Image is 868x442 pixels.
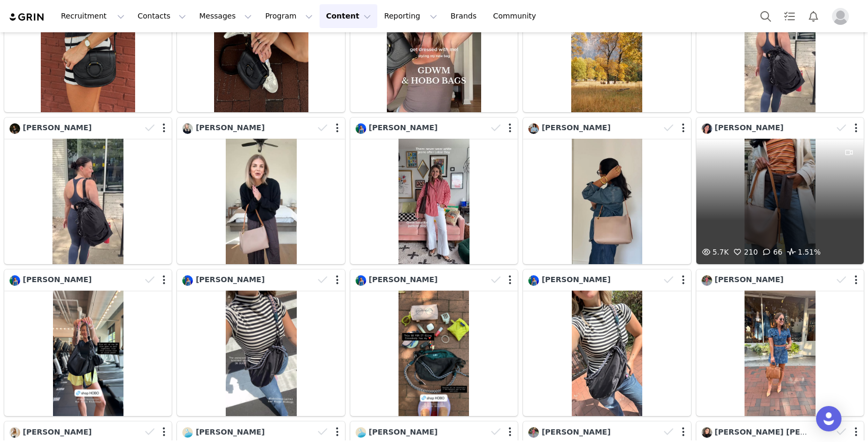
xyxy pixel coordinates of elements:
img: 0ab8d373-907f-466c-90a1-90568a64edf6--s.jpg [10,123,20,134]
button: Content [320,4,377,28]
button: Notifications [802,4,825,28]
span: [PERSON_NAME] [23,275,92,284]
span: [PERSON_NAME] [23,123,92,132]
span: [PERSON_NAME] [715,123,784,132]
img: df5f03cd-3b7e-411c-9f4b-c4f3c500293d.jpg [528,275,539,286]
span: [PERSON_NAME] [23,428,92,436]
button: Contacts [131,4,192,28]
img: grin logo [8,12,46,22]
img: df5f03cd-3b7e-411c-9f4b-c4f3c500293d.jpg [10,275,20,286]
button: Reporting [378,4,444,28]
img: 5d4ced08-33f8-4f39-ab4f-68b7f774603f.jpg [702,123,712,134]
span: [PERSON_NAME] [542,428,610,436]
button: Messages [193,4,258,28]
img: 0579bd57-ceae-4902-b373-1f3282ffb5fc.jpg [702,427,712,438]
span: [PERSON_NAME] [369,275,438,284]
img: 44bbb1e7-769c-4c1e-836c-8ca435224334--s.jpg [528,427,539,438]
span: [PERSON_NAME] [542,275,610,284]
span: [PERSON_NAME] [196,275,264,284]
img: placeholder-profile.jpg [832,8,849,25]
img: 44bbb1e7-769c-4c1e-836c-8ca435224334--s.jpg [702,275,712,286]
img: 3e0e731a-22fe-4f3b-8930-74f437dcb258.jpg [182,427,193,438]
span: 66 [760,248,782,256]
a: Community [487,4,547,28]
span: 210 [731,248,758,256]
span: [PERSON_NAME] [369,123,438,132]
span: 5.7K [700,248,729,256]
span: [PERSON_NAME] [715,275,784,284]
div: Open Intercom Messenger [816,406,842,431]
img: 2484b99b-286a-4964-912c-89f8131e184d--s.jpg [10,427,20,438]
button: Profile [826,8,860,25]
img: 3e0e731a-22fe-4f3b-8930-74f437dcb258.jpg [356,427,366,438]
a: Tasks [778,4,801,28]
img: df5f03cd-3b7e-411c-9f4b-c4f3c500293d.jpg [356,275,366,286]
span: [PERSON_NAME] [196,428,264,436]
img: db7e4b80-392f-4cc6-98e4-7f5802715f19.jpg [528,123,539,134]
span: 1.51% [785,246,820,259]
img: df5f03cd-3b7e-411c-9f4b-c4f3c500293d.jpg [182,275,193,286]
span: [PERSON_NAME] [369,428,438,436]
a: Brands [444,4,486,28]
span: [PERSON_NAME] [PERSON_NAME] [715,428,855,436]
button: Search [754,4,777,28]
img: f51665b4-d69a-4733-a844-b521fd6889e8--s.jpg [182,123,193,134]
button: Recruitment [55,4,131,28]
span: [PERSON_NAME] [542,123,610,132]
button: Program [259,4,319,28]
img: df5f03cd-3b7e-411c-9f4b-c4f3c500293d.jpg [356,123,366,134]
span: [PERSON_NAME] [196,123,264,132]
